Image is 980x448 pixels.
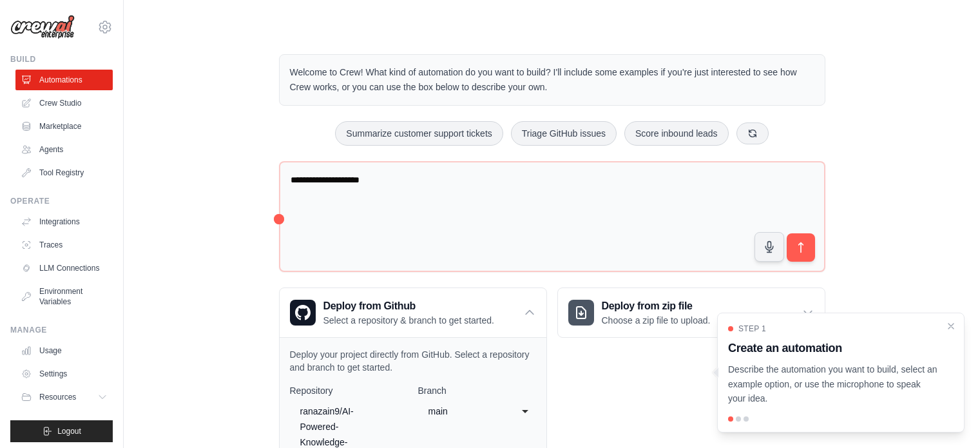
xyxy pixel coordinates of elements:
button: Resources [15,387,113,407]
button: Logout [10,420,113,442]
div: main [428,404,500,419]
button: Triage GitHub issues [511,121,617,146]
a: Agents [15,139,113,160]
button: Close walkthrough [946,321,956,331]
p: Describe the automation you want to build, select an example option, or use the microphone to spe... [728,362,938,406]
div: Build [10,54,113,64]
label: Repository [290,384,408,397]
a: Integrations [15,211,113,232]
span: Logout [57,426,81,436]
a: Usage [15,340,113,361]
p: Select a repository & branch to get started. [323,314,494,327]
a: Marketplace [15,116,113,137]
button: Summarize customer support tickets [335,121,503,146]
a: Traces [15,235,113,255]
a: Tool Registry [15,162,113,183]
img: Logo [10,15,75,39]
div: Manage [10,325,113,335]
iframe: Chat Widget [916,386,980,448]
span: Resources [39,392,76,402]
div: Operate [10,196,113,206]
a: Settings [15,364,113,384]
h3: Create an automation [728,339,938,357]
label: Branch [418,384,536,397]
span: Step 1 [738,324,766,334]
button: Score inbound leads [624,121,729,146]
p: Welcome to Crew! What kind of automation do you want to build? I'll include some examples if you'... [290,65,814,95]
a: LLM Connections [15,258,113,278]
a: Environment Variables [15,281,113,312]
p: Choose a zip file to upload. [602,314,711,327]
a: Crew Studio [15,93,113,113]
p: Deploy your project directly from GitHub. Select a repository and branch to get started. [290,348,536,374]
h3: Deploy from Github [323,298,494,314]
h3: Deploy from zip file [602,298,711,314]
a: Automations [15,70,113,90]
